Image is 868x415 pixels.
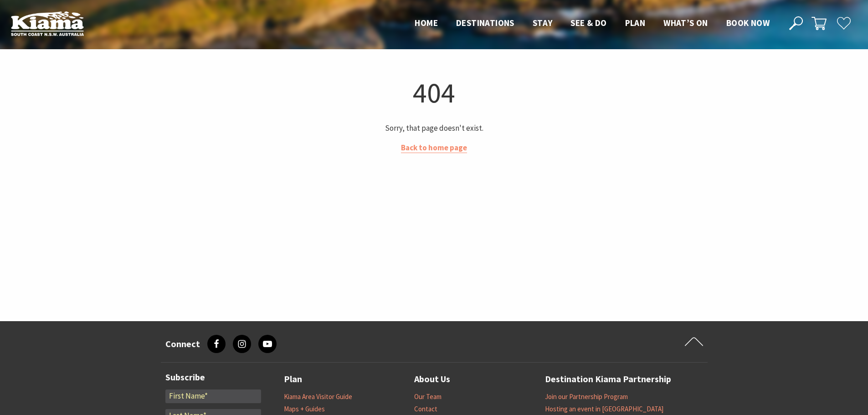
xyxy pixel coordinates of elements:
[545,372,671,387] a: Destination Kiama Partnership
[164,122,704,134] p: Sorry, that page doesn't exist.
[284,392,352,401] a: Kiama Area Visitor Guide
[284,405,325,414] a: Maps + Guides
[663,17,708,28] span: What’s On
[415,17,438,28] span: Home
[414,372,450,387] a: About Us
[284,372,302,387] a: Plan
[456,17,514,28] span: Destinations
[570,17,606,28] span: See & Do
[625,17,646,28] span: Plan
[165,338,200,349] h3: Connect
[414,405,437,414] a: Contact
[401,143,467,153] a: Back to home page
[726,17,770,28] span: Book now
[11,11,84,36] img: Kiama Logo
[165,389,261,403] input: First Name*
[545,405,663,414] a: Hosting an event in [GEOGRAPHIC_DATA]
[406,16,779,31] nav: Main Menu
[414,392,442,401] a: Our Team
[533,17,553,28] span: Stay
[165,372,261,383] h3: Subscribe
[545,392,628,401] a: Join our Partnership Program
[164,74,704,111] h1: 404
